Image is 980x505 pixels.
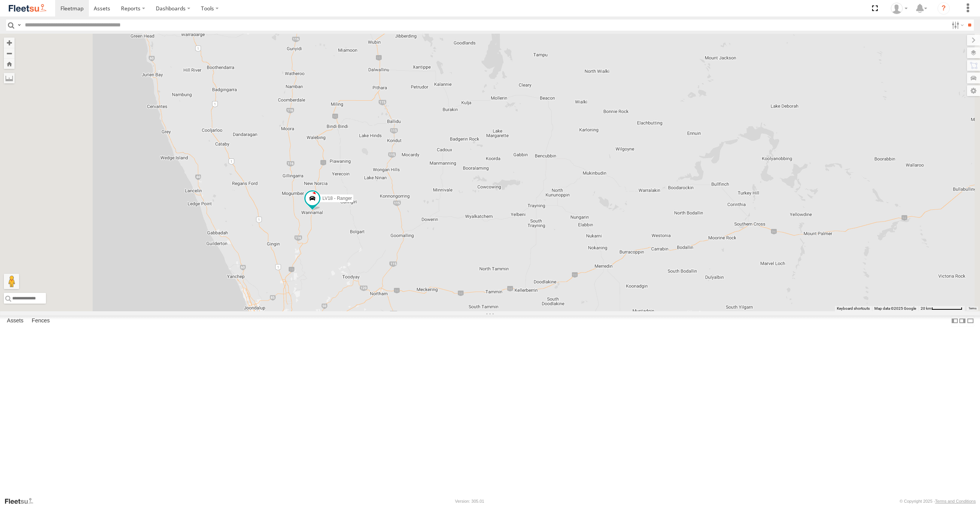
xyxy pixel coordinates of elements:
[918,306,965,311] button: Map scale: 20 km per 77 pixels
[3,315,27,326] label: Assets
[938,2,950,15] i: ?
[874,306,916,311] span: Map data ©2025 Google
[949,20,965,31] label: Search Filter Options
[4,59,15,69] button: Zoom Home
[4,497,39,505] a: Visit our Website
[921,306,931,311] span: 20 km
[28,315,54,326] label: Fences
[322,195,352,201] span: LV18 - Ranger
[4,274,19,289] button: Drag Pegman onto the map to open Street View
[8,3,47,13] img: fleetsu-logo-horizontal.svg
[951,315,959,327] label: Dock Summary Table to the Left
[4,73,15,83] label: Measure
[969,307,977,310] a: Terms
[935,499,976,503] a: Terms and Conditions
[900,499,976,503] div: © Copyright 2025 -
[967,315,974,327] label: Hide Summary Table
[16,20,22,31] label: Search Query
[888,3,910,14] div: Don Smith
[837,306,870,311] button: Keyboard shortcuts
[4,38,15,48] button: Zoom in
[967,85,980,96] label: Map Settings
[455,499,484,503] div: Version: 305.01
[959,315,966,327] label: Dock Summary Table to the Right
[4,48,15,59] button: Zoom out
